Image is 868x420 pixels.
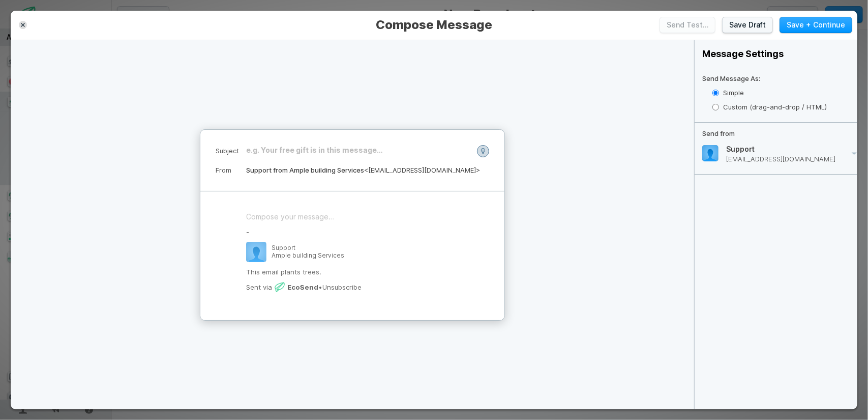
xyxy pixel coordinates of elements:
dt: From [216,165,246,176]
a: Unsubscribe [322,284,362,291]
input: Custom (drag-and-drop / HTML) [712,104,719,110]
input: Simple [712,90,719,96]
button: Save Draft [722,17,773,34]
dd: <[EMAIL_ADDRESS][DOMAIN_NAME]> [246,165,489,176]
label: Custom (drag-and-drop / HTML) [712,100,858,115]
h4: Support [726,145,835,154]
img: 95d291240cdffd9a5b3d8a69b417a207 [246,242,266,262]
img: 95d291240cdffd9a5b3d8a69b417a207 [702,145,719,161]
label: Simple [712,86,858,100]
p: Send from [702,130,857,137]
p: [EMAIL_ADDRESS][DOMAIN_NAME] [726,156,835,162]
h2: Message Settings [702,48,857,60]
p: - [246,229,459,235]
a: Sent via [246,282,318,293]
p: Ample building Services [272,252,344,260]
p: Send Message As: [702,75,857,82]
span: Support from Ample building Services [246,166,364,174]
b: Support [272,244,295,251]
span: Compose Message [371,17,497,33]
button: Save + Continue [780,17,852,34]
strong: EcoSend [287,284,318,291]
p: • [246,282,459,293]
dt: Subject [216,146,246,165]
button: Close Message Composer [19,21,27,29]
p: This email plants trees. [246,269,459,275]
